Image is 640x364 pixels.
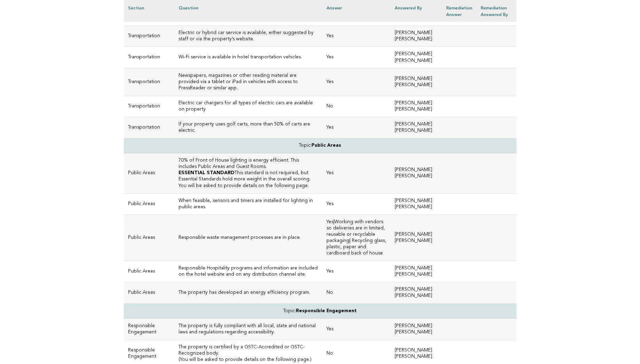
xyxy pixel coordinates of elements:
td: Public Areas [124,282,174,304]
h3: Newspapers, magazines or other reading material are provided via a tablet or iPad in vehicles wit... [179,73,318,91]
h3: 70% of Front of House lighting is energy efficient. This includes Public Areas and Guest Rooms. [179,157,318,170]
td: [PERSON_NAME] [PERSON_NAME] [390,282,442,304]
td: Topic: [124,138,516,153]
td: [PERSON_NAME] [PERSON_NAME] [390,215,442,261]
h3: The property is fully compliant with all local, state and national laws and regulations regarding... [179,323,318,335]
h3: Electric or hybrid car service is available, either suggested by staff or via the property’s webs... [179,30,318,42]
td: [PERSON_NAME] [PERSON_NAME] [390,318,442,340]
td: [PERSON_NAME] [PERSON_NAME] [390,26,442,47]
td: [PERSON_NAME] [PERSON_NAME] [390,47,442,68]
td: Transportation [124,117,174,138]
td: Public Areas [124,261,174,282]
td: Yes|Working with vendors so deliveries are in limited, reusable or recyclable packaging| Recyclin... [322,215,390,261]
td: Transportation [124,96,174,117]
strong: Responsible Engagement [296,309,357,313]
h3: The property is certified by a GSTC-Accredited or GSTC-Recognized body. [179,344,318,357]
p: This standard is not required, but Essential Standards hold more weight in the overall scoring. [179,170,318,183]
h3: When feasible, sensors and timers are installed for lighting in public areas. [179,198,318,210]
h3: If your property uses golf carts, more than 50% of carts are electric. [179,121,318,134]
td: [PERSON_NAME] [PERSON_NAME] [390,153,442,193]
td: Yes [322,193,390,215]
td: Yes [322,318,390,340]
h3: Responsible Hospitality programs and information are included on the hotel website and on any dis... [179,265,318,278]
td: Yes [322,26,390,47]
td: Topic: [124,304,516,318]
p: You will be asked to provide details on the following page. [179,183,318,189]
td: Transportation [124,47,174,68]
td: [PERSON_NAME] [PERSON_NAME] [390,96,442,117]
strong: Public Areas [311,143,341,148]
td: Transportation [124,26,174,47]
td: Yes [322,261,390,282]
td: Transportation [124,68,174,96]
td: No [322,282,390,304]
td: Public Areas [124,193,174,215]
td: Public Areas [124,215,174,261]
td: Public Areas [124,153,174,193]
h3: Electric car chargers for all types of electric cars are available on property. [179,100,318,113]
td: Yes [322,153,390,193]
td: No [322,96,390,117]
td: Yes [322,117,390,138]
td: [PERSON_NAME] [PERSON_NAME] [390,68,442,96]
td: Responsible Engagement [124,318,174,340]
h3: Responsible waste management processes are in place. [179,235,318,241]
td: [PERSON_NAME] [PERSON_NAME] [390,193,442,215]
h3: The property has developed an energy efficiency program. [179,290,318,296]
p: (You will be asked to provide details on the following page.) [179,357,318,363]
td: Yes [322,68,390,96]
h3: Wi-Fi service is available in hotel transportation vehicles. [179,54,318,60]
strong: ESSENTIAL STANDARD [179,171,235,175]
td: [PERSON_NAME] [PERSON_NAME] [390,261,442,282]
td: [PERSON_NAME] [PERSON_NAME] [390,117,442,138]
td: Yes [322,47,390,68]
